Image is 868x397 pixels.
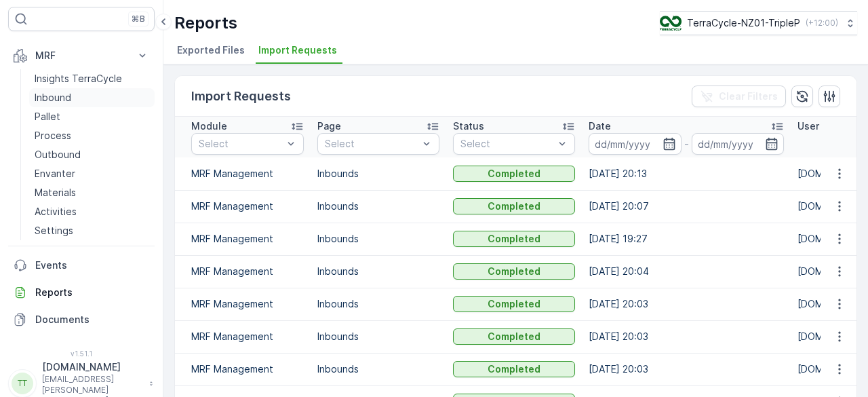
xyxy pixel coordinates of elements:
p: MRF [35,49,127,62]
button: Completed [453,231,575,247]
a: Outbound [29,145,155,164]
p: Clear Filters [719,90,778,103]
p: MRF Management [191,362,304,376]
p: Completed [488,362,540,376]
a: Events [8,252,155,279]
p: Import Requests [191,87,291,106]
span: Import Requests [258,43,337,57]
td: [DATE] 20:03 [582,288,791,320]
button: Clear Filters [692,86,786,107]
p: Inbounds [317,265,439,278]
p: Completed [488,232,540,246]
img: TC_7kpGtVS.png [660,16,682,31]
p: MRF Management [191,167,304,181]
p: [DOMAIN_NAME] [42,360,142,374]
a: Settings [29,221,155,240]
button: TerraCycle-NZ01-TripleP(+12:00) [660,11,857,35]
p: Insights TerraCycle [35,72,122,86]
p: Inbounds [317,232,439,246]
td: [DATE] 19:27 [582,223,791,255]
p: User [797,119,819,133]
p: Inbounds [317,330,439,343]
td: [DATE] 20:03 [582,320,791,353]
p: ( +12:00 ) [806,18,838,29]
button: Completed [453,166,575,182]
p: Date [589,119,611,133]
p: Select [325,137,418,151]
span: Exported Files [177,43,245,57]
button: MRF [8,42,155,69]
a: Inbound [29,88,155,107]
p: Process [35,129,71,143]
a: Envanter [29,164,155,183]
p: Status [453,119,484,133]
a: Reports [8,279,155,306]
p: Pallet [35,110,60,124]
p: Reports [174,12,237,34]
td: [DATE] 20:13 [582,157,791,190]
p: Events [35,259,149,272]
p: Inbound [35,91,71,105]
button: Completed [453,328,575,345]
td: [DATE] 20:04 [582,255,791,288]
p: TerraCycle-NZ01-TripleP [687,16,800,30]
a: Materials [29,183,155,202]
div: TT [12,373,33,394]
p: Outbound [35,148,81,162]
a: Pallet [29,107,155,126]
button: Completed [453,198,575,214]
a: Documents [8,306,155,333]
p: Inbounds [317,297,439,311]
p: - [684,136,689,152]
a: Insights TerraCycle [29,69,155,88]
p: Inbounds [317,362,439,376]
p: MRF Management [191,297,304,311]
a: Process [29,126,155,145]
button: Completed [453,296,575,312]
button: Completed [453,263,575,280]
p: ⌘B [132,14,145,24]
p: MRF Management [191,265,304,278]
p: Envanter [35,167,75,181]
input: dd/mm/yyyy [589,133,682,155]
span: v 1.51.1 [8,349,155,358]
p: Materials [35,186,76,200]
p: MRF Management [191,330,304,343]
input: dd/mm/yyyy [692,133,785,155]
p: MRF Management [191,200,304,213]
td: [DATE] 20:03 [582,353,791,385]
td: [DATE] 20:07 [582,190,791,223]
button: Completed [453,361,575,377]
p: Activities [35,205,77,219]
a: Activities [29,202,155,221]
p: Completed [488,167,540,181]
p: Completed [488,265,540,278]
p: Completed [488,330,540,343]
p: Documents [35,313,149,326]
p: Reports [35,286,149,299]
p: Settings [35,224,73,238]
p: MRF Management [191,232,304,246]
p: Completed [488,297,540,311]
p: Module [191,119,227,133]
p: Select [460,137,554,151]
p: Completed [488,200,540,213]
p: Inbounds [317,200,439,213]
p: Inbounds [317,167,439,181]
p: Page [317,119,341,133]
p: Select [199,137,283,151]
